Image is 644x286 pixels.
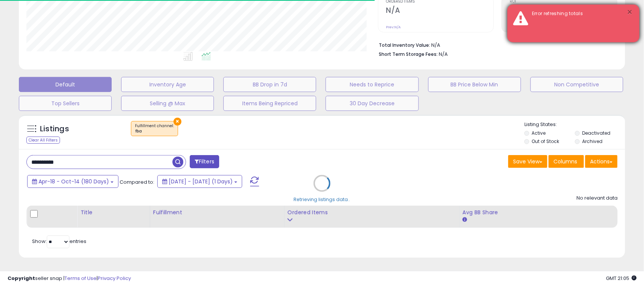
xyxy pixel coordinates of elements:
[428,77,521,92] button: BB Price Below Min
[530,77,623,92] button: Non Competitive
[606,275,636,282] span: 2025-10-13 21:05 GMT
[223,96,316,111] button: Items Being Repriced
[121,77,214,92] button: Inventory Age
[326,96,418,111] button: 30 Day Decrease
[8,275,35,282] strong: Copyright
[19,96,112,111] button: Top Sellers
[526,10,634,17] div: Error refreshing totals
[627,8,633,17] button: ×
[121,96,214,111] button: Selling @ Max
[294,197,350,203] div: Retrieving listings data..
[326,77,418,92] button: Needs to Reprice
[19,77,112,92] button: Default
[223,77,316,92] button: BB Drop in 7d
[65,275,97,282] a: Terms of Use
[98,275,131,282] a: Privacy Policy
[8,275,131,282] div: seller snap | |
